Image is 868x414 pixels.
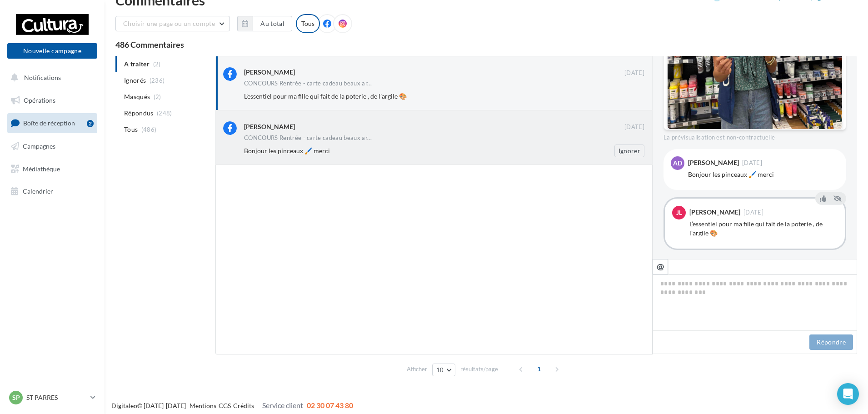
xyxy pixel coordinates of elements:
span: [DATE] [742,160,762,166]
div: 2 [87,120,94,127]
a: Médiathèque [5,160,99,179]
span: 02 30 07 43 80 [307,401,353,409]
span: CONCOURS Rentrée - carte cadeau beaux ar... [244,135,372,141]
span: 1 [532,362,546,376]
div: Open Intercom Messenger [837,383,859,405]
a: Boîte de réception2 [5,113,99,133]
div: L’essentiel pour ma fille qui fait de la poterie , de l’argile 🎨 [689,219,838,238]
button: Répondre [809,334,853,350]
span: Afficher [407,365,427,374]
a: Campagnes [5,137,99,156]
button: Au total [237,16,292,31]
span: Répondus [124,109,154,118]
a: Calendrier [5,182,99,201]
span: Opérations [24,96,55,104]
div: [PERSON_NAME] [688,160,739,166]
span: Boîte de réception [23,119,75,127]
span: (486) [141,126,157,133]
span: résultats/page [460,365,498,374]
i: @ [657,262,664,270]
span: 10 [436,366,444,374]
div: Tous [296,14,320,33]
span: (248) [157,110,172,117]
a: Digitaleo [111,402,137,409]
button: Choisir une page ou un compte [115,16,230,31]
span: Campagnes [23,142,55,150]
button: Nouvelle campagne [7,43,97,59]
span: [DATE] [743,209,763,215]
span: JL [676,208,682,217]
span: AD [673,159,682,168]
button: Ignorer [614,145,644,157]
span: Bonjour les pinceaux 🖌️ merci [244,147,330,155]
span: Tous [124,125,138,134]
span: SP [12,393,20,402]
div: Bonjour les pinceaux 🖌️ merci [688,170,839,179]
button: Notifications [5,68,95,87]
span: L’essentiel pour ma fille qui fait de la poterie , de l’argile 🎨 [244,92,407,100]
div: [PERSON_NAME] [244,122,295,131]
span: Calendrier [23,187,53,195]
div: La prévisualisation est non-contractuelle [663,130,846,142]
span: Ignorés [124,76,146,85]
p: ST PARRES [26,393,87,402]
span: Notifications [24,74,61,81]
span: [DATE] [624,69,644,77]
button: 10 [432,364,455,376]
a: Mentions [190,402,216,409]
span: Médiathèque [23,165,60,172]
a: CGS [219,402,231,409]
div: [PERSON_NAME] [244,68,295,77]
span: [DATE] [624,123,644,131]
a: SP ST PARRES [7,389,97,406]
div: 486 Commentaires [115,40,857,49]
span: Choisir une page ou un compte [123,20,215,27]
span: (2) [154,93,161,100]
button: @ [653,259,668,274]
a: Opérations [5,91,99,110]
a: Crédits [233,402,254,409]
div: [PERSON_NAME] [689,209,740,215]
span: (236) [150,77,165,84]
span: Service client [262,401,303,409]
span: © [DATE]-[DATE] - - - [111,402,353,409]
span: CONCOURS Rentrée - carte cadeau beaux ar... [244,80,372,86]
span: Masqués [124,92,150,101]
button: Au total [253,16,292,31]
